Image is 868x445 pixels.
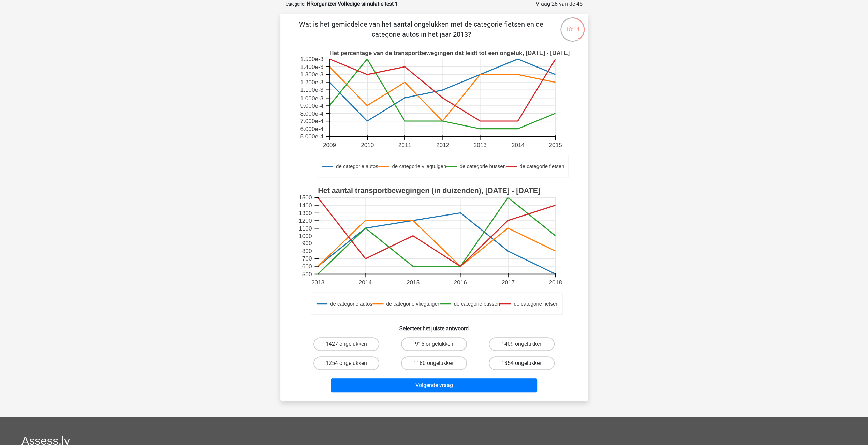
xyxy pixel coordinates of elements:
text: 7.000e-4 [300,118,323,124]
text: 6.000e-4 [300,125,323,132]
text: 1400 [299,202,312,209]
text: 1300 [299,210,312,217]
text: 2010 [361,142,374,148]
text: 600 [302,263,312,270]
label: 1409 ongelukken [489,337,555,351]
text: de categorie vliegtuigen [386,301,440,307]
text: 500 [302,271,312,278]
text: 1200 [299,217,312,224]
text: Het aantal transportbewegingen (in duizenden), [DATE] - [DATE] [318,187,540,195]
text: 2013 [473,142,486,148]
text: 2014 [358,279,372,286]
text: 1500 [299,194,312,201]
text: 1.300e-3 [300,71,323,78]
p: Wat is het gemiddelde van het aantal ongelukken met de categorie fietsen en de categorie autos in... [291,19,551,40]
text: 8.000e-4 [300,110,323,117]
text: 5.000e-4 [300,133,323,140]
text: 2018 [549,279,562,286]
text: de categorie vliegtuigen [392,163,446,169]
h6: Selecteer het juiste antwoord [291,320,577,332]
text: 2012 [436,142,449,148]
text: 1.100e-3 [300,87,323,93]
text: 2013 [311,279,324,286]
text: 1100 [299,225,312,232]
text: 1.000e-3 [300,95,323,102]
text: 1.500e-3 [300,56,323,62]
label: 915 ongelukken [401,337,467,351]
text: 2015 [406,279,419,286]
text: 2011 [398,142,411,148]
text: 2017 [501,279,514,286]
text: 1.200e-3 [300,79,323,86]
text: Het percentage van de transportbewegingen dat leidt tot een ongeluk, [DATE] - [DATE] [329,49,569,56]
text: 2014 [511,142,525,148]
text: 900 [302,240,312,247]
small: Categorie: [286,2,305,7]
text: 1000 [299,233,312,239]
text: de categorie bussen [459,163,505,169]
text: 700 [302,255,312,262]
text: 9.000e-4 [300,102,323,109]
text: de categorie autos [330,301,372,307]
button: Volgende vraag [331,378,537,392]
strong: HRorganizer Volledige simulatie test 1 [307,1,398,7]
text: 2009 [323,142,336,148]
div: 18:14 [560,17,585,34]
text: de categorie fietsen [514,301,558,307]
text: de categorie fietsen [519,163,564,169]
label: 1254 ongelukken [313,356,379,370]
text: 800 [302,248,312,254]
text: de categorie autos [336,163,378,169]
label: 1354 ongelukken [489,356,555,370]
label: 1180 ongelukken [401,356,467,370]
label: 1427 ongelukken [313,337,379,351]
text: 1.400e-3 [300,63,323,70]
text: 2016 [454,279,467,286]
text: de categorie bussen [454,301,500,307]
text: 2015 [549,142,562,148]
